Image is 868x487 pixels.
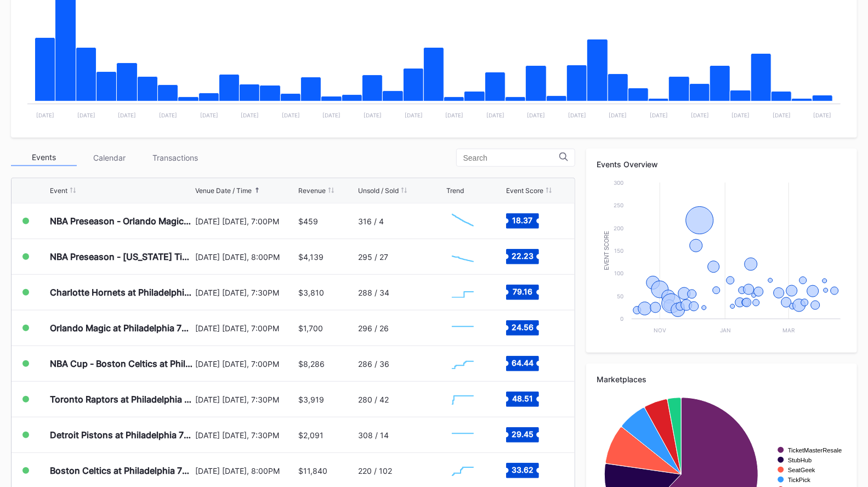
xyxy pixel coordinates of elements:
svg: Chart title [446,457,479,484]
text: [DATE] [609,112,627,118]
text: 18.37 [513,216,533,225]
text: [DATE] [36,112,54,118]
text: [DATE] [241,112,259,118]
div: Charlotte Hornets at Philadelphia 76ers [50,287,192,298]
div: $4,139 [298,252,324,262]
text: 64.44 [512,358,534,367]
text: 200 [614,225,623,231]
text: Mar [782,327,795,333]
div: Unsold / Sold [358,186,399,195]
text: [DATE] [405,112,423,118]
text: 24.56 [512,322,534,332]
div: [DATE] [DATE], 7:00PM [195,324,295,333]
div: Calendar [77,149,143,166]
text: Jan [720,327,731,333]
text: [DATE] [77,112,95,118]
text: [DATE] [650,112,668,118]
div: Venue Date / Time [195,186,252,195]
div: 316 / 4 [358,217,384,226]
div: Detroit Pistons at Philadelphia 76ers [50,429,192,440]
div: [DATE] [DATE], 7:00PM [195,217,295,226]
text: [DATE] [282,112,300,118]
text: [DATE] [159,112,177,118]
div: 288 / 34 [358,288,389,297]
text: 0 [620,315,623,322]
text: TicketMasterResale [788,447,842,454]
text: [DATE] [568,112,586,118]
div: Event Score [506,186,543,195]
div: 295 / 27 [358,252,388,262]
div: $11,840 [298,466,327,475]
text: [DATE] [527,112,545,118]
div: $2,091 [298,431,324,440]
text: [DATE] [118,112,137,118]
div: [DATE] [DATE], 8:00PM [195,252,295,262]
svg: Chart title [446,207,479,235]
text: [DATE] [445,112,463,118]
text: 29.45 [512,429,534,439]
text: [DATE] [731,112,750,118]
div: 286 / 36 [358,359,389,369]
div: [DATE] [DATE], 7:30PM [195,395,295,404]
text: [DATE] [773,112,791,118]
div: [DATE] [DATE], 7:30PM [195,431,295,440]
text: [DATE] [323,112,341,118]
div: Toronto Raptors at Philadelphia 76ers [50,394,192,405]
svg: Chart title [446,350,479,377]
text: 150 [614,247,623,254]
div: $459 [298,217,318,226]
text: 50 [617,293,623,299]
text: 48.51 [512,394,533,403]
text: [DATE] [200,112,218,118]
text: [DATE] [486,112,504,118]
div: $8,286 [298,359,325,369]
div: [DATE] [DATE], 7:30PM [195,288,295,297]
div: $1,700 [298,324,323,333]
div: 220 / 102 [358,466,392,475]
div: NBA Preseason - [US_STATE] Timberwolves at Philadelphia 76ers [50,251,192,262]
text: 22.23 [512,251,534,261]
div: 296 / 26 [358,324,389,333]
div: 308 / 14 [358,431,389,440]
text: 300 [614,179,623,186]
div: NBA Cup - Boston Celtics at Philadelphia 76ers [50,358,192,369]
div: Revenue [298,186,326,195]
text: 79.16 [513,287,532,296]
text: TickPick [788,477,811,483]
text: [DATE] [364,112,382,118]
text: [DATE] [814,112,832,118]
input: Search [463,154,559,162]
div: $3,810 [298,288,324,297]
text: [DATE] [691,112,709,118]
div: 280 / 42 [358,395,389,404]
text: 100 [614,270,623,276]
svg: Chart title [446,279,479,306]
div: Transactions [143,149,208,166]
div: [DATE] [DATE], 7:00PM [195,359,295,369]
text: SeatGeek [788,467,815,473]
div: Marketplaces [597,375,846,384]
svg: Chart title [446,243,479,270]
text: 33.62 [512,465,534,474]
div: Event [50,186,67,195]
svg: Chart title [446,314,479,342]
div: Events Overview [597,160,846,169]
svg: Chart title [446,386,479,413]
div: Boston Celtics at Philadelphia 76ers [50,465,192,476]
text: 250 [614,202,623,208]
text: Event Score [604,231,610,270]
svg: Chart title [597,177,846,342]
div: Trend [446,186,464,195]
div: NBA Preseason - Orlando Magic at Philadelphia 76ers [50,216,192,226]
div: $3,919 [298,395,324,404]
svg: Chart title [446,421,479,449]
div: Orlando Magic at Philadelphia 76ers [50,322,192,333]
text: StubHub [788,457,812,463]
div: Events [11,149,77,166]
div: [DATE] [DATE], 8:00PM [195,466,295,475]
text: Nov [654,327,666,333]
